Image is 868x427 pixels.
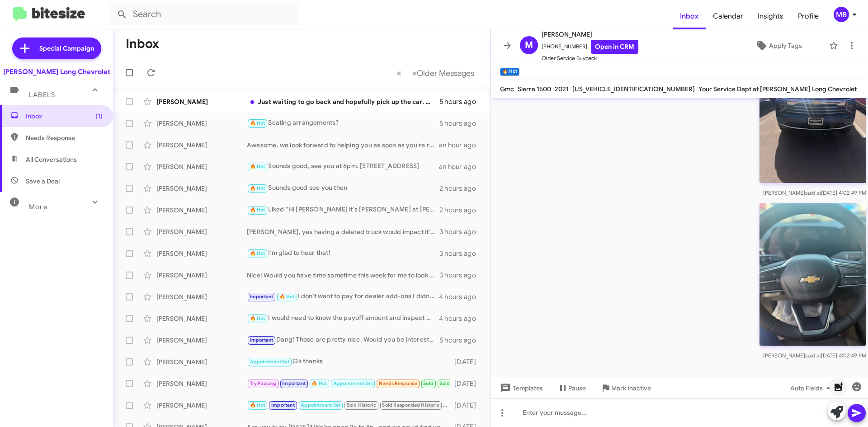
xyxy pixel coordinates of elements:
[568,380,586,396] span: Pause
[439,314,483,323] div: 4 hours ago
[750,3,791,29] a: Insights
[611,380,651,396] span: Mark Inactive
[525,38,533,52] span: M
[247,141,439,150] div: Awesome, we look forward to helping you as soon as you're ready to move forward!
[109,4,299,25] input: Search
[333,380,373,386] span: Appointment Set
[156,336,247,345] div: [PERSON_NAME]
[491,380,550,396] button: Templates
[247,205,439,215] div: Liked “Hi [PERSON_NAME] it's [PERSON_NAME] at [PERSON_NAME] Long Chevrolet. Can I get you any mor...
[805,352,821,359] span: said at
[763,189,866,196] span: [PERSON_NAME] [DATE] 4:02:49 PM
[450,379,483,388] div: [DATE]
[673,3,706,29] a: Inbox
[382,402,439,408] span: Sold Responded Historic
[500,85,514,93] span: Gmc
[250,164,265,169] span: 🔥 Hot
[247,271,439,280] div: Nice! Would you have time sometime this week for me to look over your wife's Buick and potentiall...
[834,7,849,22] div: MB
[156,292,247,301] div: [PERSON_NAME]
[412,67,417,79] span: »
[156,162,247,171] div: [PERSON_NAME]
[439,336,483,345] div: 5 hours ago
[423,380,434,386] span: Sold
[156,379,247,388] div: [PERSON_NAME]
[439,162,483,171] div: an hour ago
[591,40,638,54] a: Open in CRM
[156,97,247,106] div: [PERSON_NAME]
[706,3,750,29] a: Calendar
[593,380,658,396] button: Mark Inactive
[247,97,439,106] div: Just waiting to go back and hopefully pick up the car. Haven't gotten a confirmation yet.
[301,402,340,408] span: Appointment Set
[156,206,247,215] div: [PERSON_NAME]
[247,161,439,172] div: Sounds good, see you at 6pm. [STREET_ADDRESS]
[439,380,469,386] span: Sold Verified
[550,380,593,396] button: Pause
[250,359,290,365] span: Appointment Set
[250,185,265,191] span: 🔥 Hot
[29,91,55,99] span: Labels
[790,380,834,396] span: Auto Fields
[379,380,417,386] span: Needs Response
[247,400,450,410] div: [PERSON_NAME] quick reminder of our appointment [DATE][DATE] 3:30 PM. Please reply C to confirm o...
[26,155,77,164] span: All Conversations
[156,119,247,128] div: [PERSON_NAME]
[156,249,247,258] div: [PERSON_NAME]
[126,37,159,51] h1: Inbox
[518,85,551,93] span: Sierra 1500
[3,67,110,76] div: [PERSON_NAME] Long Chevrolet
[156,401,247,410] div: [PERSON_NAME]
[250,120,265,126] span: 🔥 Hot
[12,38,101,59] a: Special Campaign
[279,294,295,300] span: 🔥 Hot
[247,227,439,236] div: [PERSON_NAME], yes having a deleted truck would impact it's value because dealerships cannot sell...
[555,85,569,93] span: 2021
[542,40,638,54] span: [PHONE_NUMBER]
[247,248,439,258] div: I'm glad to hear that!
[698,85,857,93] span: Your Service Dept at [PERSON_NAME] Long Chevrolet
[247,291,439,302] div: I don't want to pay for dealer add-ons I didn’t request. Please remove the Rocky Mountain package...
[759,203,866,346] img: Z
[26,133,103,142] span: Needs Response
[439,97,483,106] div: 5 hours ago
[769,38,802,54] span: Apply Tags
[347,402,377,408] span: Sold Historic
[783,380,841,396] button: Auto Fields
[250,337,274,343] span: Important
[439,249,483,258] div: 3 hours ago
[439,184,483,193] div: 2 hours ago
[26,112,103,121] span: Inbox
[439,206,483,215] div: 2 hours ago
[247,357,450,367] div: Ok thanks
[572,85,695,93] span: [US_VEHICLE_IDENTIFICATION_NUMBER]
[250,207,265,213] span: 🔥 Hot
[439,271,483,280] div: 3 hours ago
[311,380,327,386] span: 🔥 Hot
[250,294,274,300] span: Important
[247,378,450,389] div: Yes
[392,64,480,82] nav: Page navigation example
[826,7,858,22] button: MB
[271,402,295,408] span: Important
[732,38,825,54] button: Apply Tags
[156,184,247,193] div: [PERSON_NAME]
[500,68,519,76] small: 🔥 Hot
[247,118,439,128] div: Seating arrangements?
[247,335,439,345] div: Dang! Those are pretty nice. Would you be interested in trading or selling?
[250,315,265,321] span: 🔥 Hot
[439,227,483,236] div: 3 hours ago
[26,177,60,186] span: Save a Deal
[406,64,480,82] button: Next
[498,380,543,396] span: Templates
[759,41,866,183] img: Z
[247,183,439,193] div: Sounds good see you then
[95,112,103,121] span: (1)
[156,271,247,280] div: [PERSON_NAME]
[439,141,483,150] div: an hour ago
[439,119,483,128] div: 5 hours ago
[250,402,265,408] span: 🔥 Hot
